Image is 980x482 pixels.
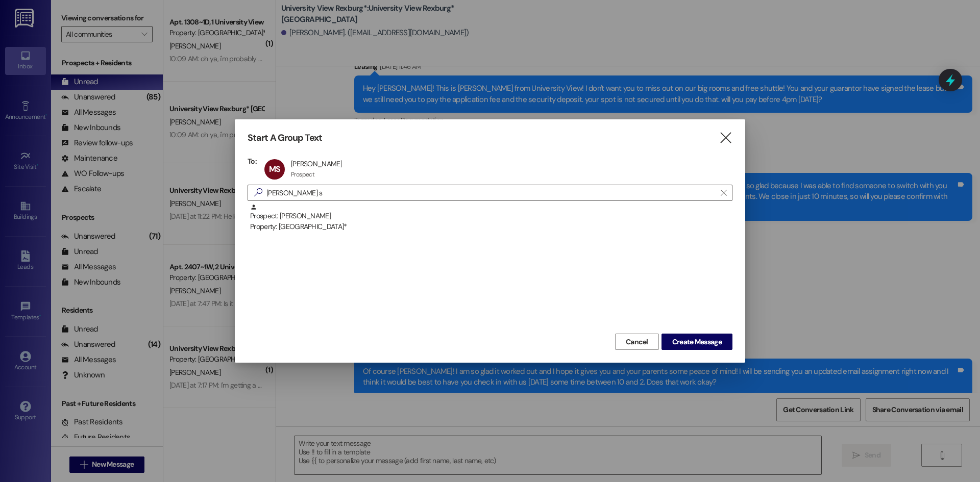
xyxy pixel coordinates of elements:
[250,204,732,233] div: Prospect: [PERSON_NAME]
[248,132,322,144] h3: Start A Group Text
[626,337,648,347] span: Cancel
[721,189,726,197] i: 
[291,159,342,168] div: [PERSON_NAME]
[661,334,732,350] button: Create Message
[248,157,257,166] h3: To:
[248,204,732,229] div: Prospect: [PERSON_NAME]Property: [GEOGRAPHIC_DATA]*
[269,164,280,174] span: MS
[672,337,722,347] span: Create Message
[719,133,732,143] i: 
[615,334,659,350] button: Cancel
[291,170,314,179] div: Prospect
[250,221,732,232] div: Property: [GEOGRAPHIC_DATA]*
[716,185,732,200] button: Clear text
[266,186,716,200] input: Search for any contact or apartment
[250,187,266,198] i: 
